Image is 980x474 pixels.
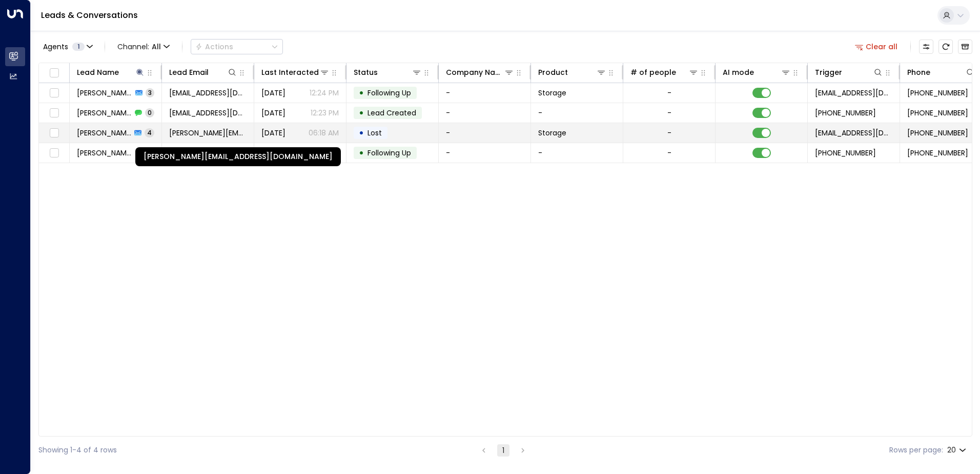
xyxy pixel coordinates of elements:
[77,66,119,78] div: Lead Name
[815,66,842,78] div: Trigger
[367,108,416,118] span: Lead Created
[667,128,671,138] div: -
[261,128,285,138] span: Aug 04, 2025
[630,66,699,78] div: # of people
[947,443,968,458] div: 20
[477,444,529,457] nav: pagination navigation
[191,39,283,54] button: Actions
[538,128,566,138] span: Storage
[815,128,892,138] span: leads@space-station.co.uk
[354,66,422,78] div: Status
[446,66,514,78] div: Company Name
[439,143,531,163] td: -
[261,66,319,78] div: Last Interacted
[723,66,754,78] div: AI mode
[815,66,883,78] div: Trigger
[667,88,671,98] div: -
[723,66,791,78] div: AI mode
[667,148,671,158] div: -
[446,66,504,78] div: Company Name
[48,107,60,120] span: Toggle select row
[907,148,968,158] span: +447856005960
[38,39,96,54] button: Agents1
[146,88,154,97] span: 3
[919,39,933,54] button: Customize
[538,66,606,78] div: Product
[113,39,174,54] span: Channel:
[439,123,531,143] td: -
[907,66,975,78] div: Phone
[38,445,117,456] div: Showing 1-4 of 4 rows
[113,39,174,54] button: Channel:All
[261,88,285,98] span: Sep 17, 2025
[261,108,285,118] span: Sep 15, 2025
[538,66,568,78] div: Product
[135,147,341,166] div: [PERSON_NAME][EMAIL_ADDRESS][DOMAIN_NAME]
[145,108,154,117] span: 0
[309,128,339,138] p: 06:18 AM
[191,39,283,54] div: Button group with a nested menu
[367,88,411,98] span: Following Up
[439,103,531,123] td: -
[310,88,339,98] p: 12:24 PM
[359,144,364,162] div: •
[359,84,364,102] div: •
[311,108,339,118] p: 12:23 PM
[815,88,892,98] span: leads@space-station.co.uk
[152,43,161,51] span: All
[77,108,132,118] span: Jamie Coleman
[359,104,364,122] div: •
[367,148,411,158] span: Following Up
[195,42,233,51] div: Actions
[630,66,676,78] div: # of people
[72,43,85,51] span: 1
[815,108,876,118] span: +4420894653124
[538,88,566,98] span: Storage
[354,66,378,78] div: Status
[531,143,623,163] td: -
[497,444,509,457] button: page 1
[48,127,60,140] span: Toggle select row
[367,128,382,138] span: Lost
[815,148,876,158] span: +447856005960
[48,87,60,100] span: Toggle select row
[169,108,247,118] span: jaco108@hotmail.com
[359,124,364,142] div: •
[531,103,623,123] td: -
[77,66,145,78] div: Lead Name
[907,88,968,98] span: +4420894653124
[43,43,68,50] span: Agents
[907,66,930,78] div: Phone
[667,108,671,118] div: -
[938,39,953,54] span: Refresh
[889,445,943,456] label: Rows per page:
[261,66,330,78] div: Last Interacted
[169,88,247,98] span: jaco108@hotmail.com
[48,67,60,80] span: Toggle select all
[169,66,237,78] div: Lead Email
[851,39,902,54] button: Clear all
[169,128,247,138] span: benjamin_coleman@hotmail.co.uk
[907,128,968,138] span: +447856005960
[77,128,131,138] span: Benjamin Coleman
[41,9,138,21] a: Leads & Conversations
[145,128,154,137] span: 4
[77,88,132,98] span: Jamie Coleman
[48,147,60,160] span: Toggle select row
[77,148,132,158] span: Benjamin Coleman
[907,108,968,118] span: +4420894653124
[439,83,531,103] td: -
[958,39,972,54] button: Archived Leads
[169,66,209,78] div: Lead Email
